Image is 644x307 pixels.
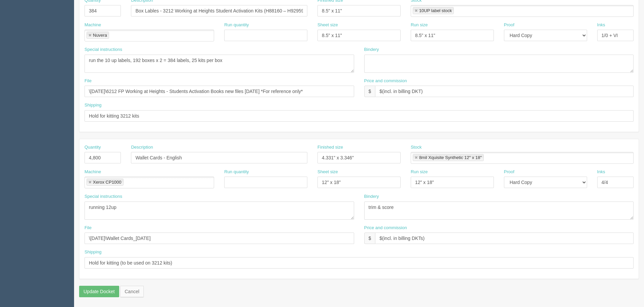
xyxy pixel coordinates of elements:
div: $ [364,86,375,97]
label: Finished size [317,144,343,151]
input: Update Docket [79,286,119,297]
label: Description [131,144,153,151]
label: Proof [504,22,514,28]
div: $ [364,233,375,244]
label: Price and commission [364,78,407,84]
span: translation missing: en.helpers.links.cancel [125,289,139,294]
label: Stock [411,144,422,151]
label: Sheet size [317,169,338,175]
label: Run size [411,22,428,28]
label: Price and commission [364,225,407,231]
label: Quantity [84,144,101,151]
label: Machine [84,22,101,28]
label: Bindery [364,47,379,53]
label: Bindery [364,193,379,200]
textarea: trim & score [364,202,634,220]
label: Machine [84,169,101,175]
label: Inks [597,22,605,28]
label: File [84,225,92,231]
label: Special instructions [84,193,122,200]
div: Xerox CP1000 [93,180,122,184]
label: Sheet size [317,22,338,28]
textarea: running 12up [84,202,354,220]
div: Nuvera [93,33,107,37]
textarea: run the 10 up labels, 192 boxes x 2 = 384 labels, 25 kits per box [84,55,354,73]
label: Run quantity [224,169,249,175]
label: Run quantity [224,22,249,28]
label: Special instructions [84,47,122,53]
label: File [84,78,92,84]
label: Proof [504,169,514,175]
a: Cancel [120,286,144,297]
label: Shipping [84,249,102,255]
div: 10UP label stock [419,8,452,13]
label: Inks [597,169,605,175]
label: Run size [411,169,428,175]
div: 8mil Xquisite Synthetic 12" x 18" [419,155,482,160]
label: Shipping [84,102,102,109]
